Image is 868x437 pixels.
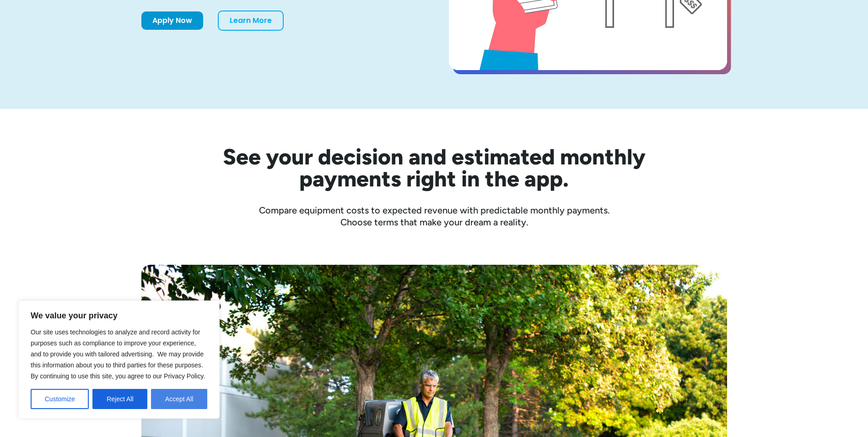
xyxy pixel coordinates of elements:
[18,300,220,419] div: We value your privacy
[92,389,147,409] button: Reject All
[218,11,284,31] a: Learn More
[31,389,89,409] button: Customize
[31,310,207,321] p: We value your privacy
[141,204,727,228] div: Compare equipment costs to expected revenue with predictable monthly payments. Choose terms that ...
[141,11,203,30] a: Apply Now
[178,146,690,190] h2: See your decision and estimated monthly payments right in the app.
[31,328,205,380] span: Our site uses technologies to analyze and record activity for purposes such as compliance to impr...
[151,389,207,409] button: Accept All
